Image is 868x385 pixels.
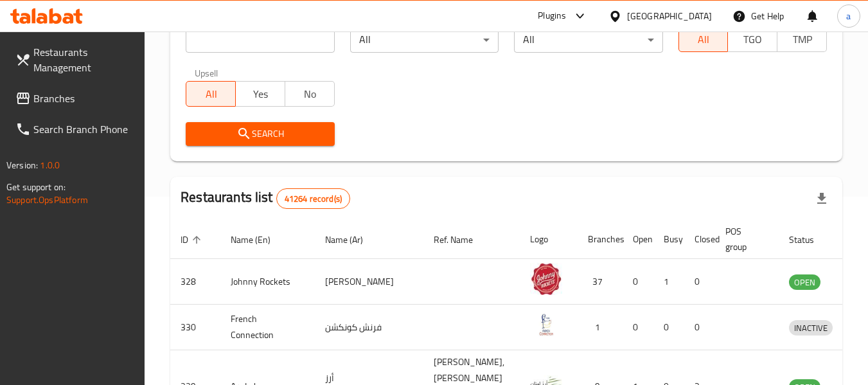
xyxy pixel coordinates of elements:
span: 1.0.0 [40,157,60,174]
th: Branches [578,220,623,259]
div: OPEN [789,274,820,290]
span: OPEN [789,275,820,290]
span: Version: [6,157,38,174]
div: Export file [806,183,837,214]
span: All [191,85,231,103]
button: Yes [235,81,285,107]
input: Search for restaurant name or ID.. [186,27,334,53]
div: Plugins [538,8,566,24]
td: 1 [653,259,684,305]
span: Ref. Name [434,232,490,247]
span: Search [196,126,324,142]
span: POS group [725,224,763,255]
th: Closed [684,220,715,259]
span: ID [181,232,205,247]
span: Restaurants Management [33,44,135,75]
span: Search Branch Phone [33,121,135,137]
td: 0 [623,259,653,305]
h2: Restaurants list [181,188,350,209]
td: 330 [170,305,220,350]
td: 37 [578,259,623,305]
span: Branches [33,91,135,106]
a: Support.OpsPlatform [6,192,88,208]
div: Total records count [276,188,350,209]
span: 41264 record(s) [277,193,350,205]
td: [PERSON_NAME] [315,259,423,305]
button: All [186,81,236,107]
td: Johnny Rockets [220,259,315,305]
a: Search Branch Phone [5,114,145,145]
span: TGO [733,30,772,49]
span: Name (Ar) [325,232,380,247]
span: No [290,85,330,103]
button: Search [186,122,334,146]
label: Upsell [195,68,218,77]
a: Branches [5,83,145,114]
td: 0 [623,305,653,350]
span: All [684,30,723,49]
a: Restaurants Management [5,37,145,83]
span: Get support on: [6,179,66,195]
img: Johnny Rockets [530,263,562,295]
button: No [285,81,335,107]
td: 0 [684,305,715,350]
img: French Connection [530,309,562,341]
th: Logo [520,220,578,259]
button: All [678,26,729,52]
td: فرنش كونكشن [315,305,423,350]
th: Open [623,220,653,259]
span: TMP [783,30,822,49]
div: [GEOGRAPHIC_DATA] [627,9,712,23]
td: French Connection [220,305,315,350]
button: TMP [777,26,827,52]
th: Busy [653,220,684,259]
button: TGO [727,26,777,52]
span: Name (En) [231,232,287,247]
span: INACTIVE [789,321,833,336]
div: INACTIVE [789,320,833,336]
span: a [846,9,851,23]
td: 0 [684,259,715,305]
div: All [350,27,499,53]
td: 0 [653,305,684,350]
td: 1 [578,305,623,350]
span: Status [789,232,831,247]
td: 328 [170,259,220,305]
span: Yes [241,85,280,103]
div: All [514,27,662,53]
